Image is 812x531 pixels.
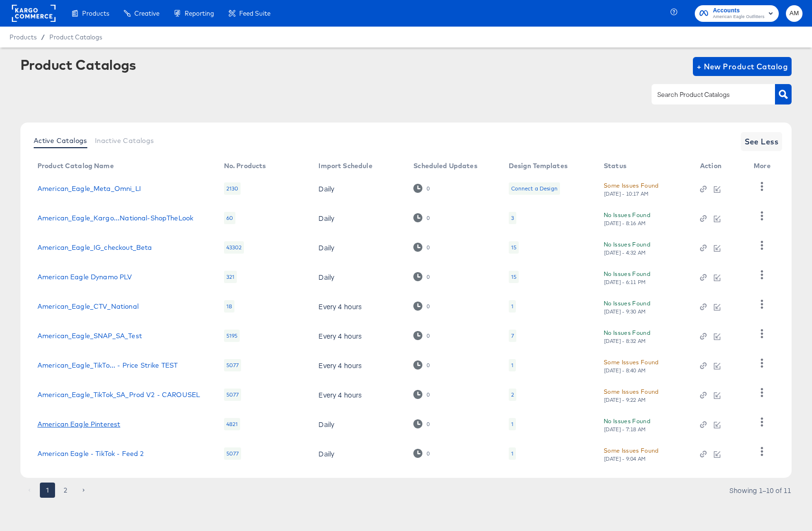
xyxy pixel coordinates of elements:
div: 15 [509,271,519,283]
div: 1 [511,361,513,369]
span: Products [82,9,109,17]
div: 0 [426,215,430,221]
div: 1 [511,420,513,428]
span: Accounts [713,6,765,16]
div: 4821 [224,418,241,430]
div: 15 [511,273,516,281]
button: Some Issues Found[DATE] - 9:04 AM [604,446,659,462]
div: 5077 [224,359,242,371]
div: 1 [509,447,516,460]
div: 0 [426,421,430,427]
button: Go to page 2 [58,483,73,498]
div: 0 [413,449,430,458]
div: 3 [509,212,516,224]
a: American Eagle Dynamo PLV [37,273,132,281]
div: Connect a Design [511,185,558,192]
div: 0 [413,390,430,399]
div: 18 [224,300,234,313]
div: 7 [511,332,514,340]
div: No. Products [224,162,266,170]
a: American Eagle - TikTok - Feed 2 [37,450,144,457]
div: Showing 1–10 of 11 [729,487,792,493]
div: Scheduled Updates [413,162,477,170]
a: American_Eagle_TikTo... - Price Strike TEST [37,361,177,369]
div: 0 [426,185,430,192]
div: [DATE] - 8:40 AM [604,367,646,374]
div: 321 [224,271,237,283]
button: Some Issues Found[DATE] - 10:17 AM [604,180,659,197]
th: Action [692,159,746,174]
td: Every 4 hours [311,292,406,321]
div: [DATE] - 9:04 AM [604,455,646,462]
div: 15 [511,244,516,251]
td: Every 4 hours [311,380,406,409]
span: See Less [745,135,779,148]
th: Status [596,159,692,174]
div: 0 [413,331,430,340]
span: Reporting [185,9,214,17]
a: American_Eagle_Kargo...National-ShopTheLook [37,214,193,222]
a: American_Eagle_Meta_Omni_LI [37,185,141,192]
button: AM [786,5,803,22]
div: 0 [413,213,430,222]
span: Inactive Catalogs [95,137,154,144]
a: Product Catalogs [49,33,102,41]
button: Some Issues Found[DATE] - 8:40 AM [604,357,659,374]
div: 60 [224,212,235,224]
div: 0 [426,450,430,457]
div: 0 [413,302,430,311]
div: Product Catalogs [20,57,136,72]
a: American_Eagle_TikTok_SA_Prod V2 - CAROUSEL [37,391,200,398]
div: Import Schedule [318,162,372,170]
td: Every 4 hours [311,351,406,380]
button: AccountsAmerican Eagle Outfitters [695,5,779,22]
div: 7 [509,330,516,342]
span: Products [9,33,37,41]
td: Daily [311,174,406,203]
span: American Eagle Outfitters [713,13,765,21]
div: 0 [413,272,430,281]
td: Every 4 hours [311,321,406,351]
span: Feed Suite [239,9,271,17]
div: 43302 [224,241,244,254]
div: Product Catalog Name [37,162,114,170]
button: Some Issues Found[DATE] - 9:22 AM [604,387,659,403]
div: 0 [426,332,430,339]
div: 0 [426,362,430,369]
div: 0 [413,243,430,252]
div: Some Issues Found [604,446,659,455]
div: 5077 [224,447,242,460]
div: 1 [511,303,513,310]
div: 15 [509,241,519,254]
td: Daily [311,203,406,233]
div: 1 [509,300,516,313]
td: Daily [311,233,406,262]
td: Daily [311,262,406,292]
div: 3 [511,214,514,222]
div: 5195 [224,330,240,342]
div: [DATE] - 9:22 AM [604,397,646,403]
input: Search Product Catalogs [655,89,756,100]
div: 0 [426,391,430,398]
div: 0 [413,184,430,193]
nav: pagination navigation [20,483,93,498]
div: 2130 [224,182,241,195]
div: Some Issues Found [604,357,659,367]
span: Creative [134,9,159,17]
button: Go to next page [76,483,91,498]
div: 2 [511,391,514,398]
a: American_Eagle_CTV_National [37,303,139,310]
div: Connect a Design [509,182,560,195]
div: [DATE] - 10:17 AM [604,190,649,197]
div: 1 [509,418,516,430]
td: Daily [311,439,406,468]
span: + New Product Catalog [697,60,788,73]
a: American Eagle Pinterest [37,420,121,428]
div: Design Templates [509,162,568,170]
div: 0 [426,303,430,310]
div: Some Issues Found [604,180,659,190]
th: More [746,159,782,174]
div: 0 [413,419,430,428]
